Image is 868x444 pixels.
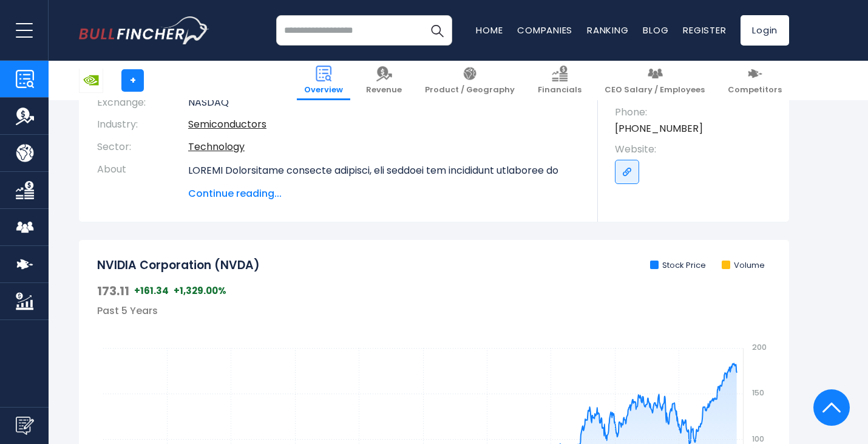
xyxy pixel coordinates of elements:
[531,61,589,100] a: Financials
[418,61,522,100] a: Product / Geography
[425,85,515,95] span: Product / Geography
[97,159,188,201] th: About
[297,61,350,100] a: Overview
[121,69,144,92] a: +
[366,85,402,95] span: Revenue
[188,186,580,201] span: Continue reading...
[587,24,628,36] a: Ranking
[304,85,343,95] span: Overview
[728,85,782,95] span: Competitors
[188,92,580,114] td: NASDAQ
[605,85,705,95] span: CEO Salary / Employees
[174,285,226,297] span: +1,329.00%
[97,92,188,114] th: Exchange:
[79,16,209,44] a: Go to homepage
[643,24,668,36] a: Blog
[134,285,169,297] span: +161.34
[188,140,245,154] a: Technology
[97,258,260,273] h2: NVIDIA Corporation (NVDA)
[359,61,409,100] a: Revenue
[597,61,712,100] a: CEO Salary / Employees
[615,160,639,184] a: Go to link
[188,117,266,131] a: Semiconductors
[615,122,703,135] a: [PHONE_NUMBER]
[752,434,764,444] text: 100
[721,61,789,100] a: Competitors
[97,114,188,136] th: Industry:
[741,15,789,46] a: Login
[517,24,572,36] a: Companies
[683,24,726,36] a: Register
[615,106,777,119] span: Phone:
[752,342,767,352] text: 200
[476,24,503,36] a: Home
[80,69,103,92] img: NVDA logo
[752,388,764,398] text: 150
[422,15,452,46] button: Search
[97,283,129,299] span: 173.11
[97,136,188,159] th: Sector:
[97,304,158,318] span: Past 5 Years
[79,16,209,44] img: bullfincher logo
[650,261,706,271] li: Stock Price
[722,261,765,271] li: Volume
[538,85,581,95] span: Financials
[615,143,777,156] span: Website:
